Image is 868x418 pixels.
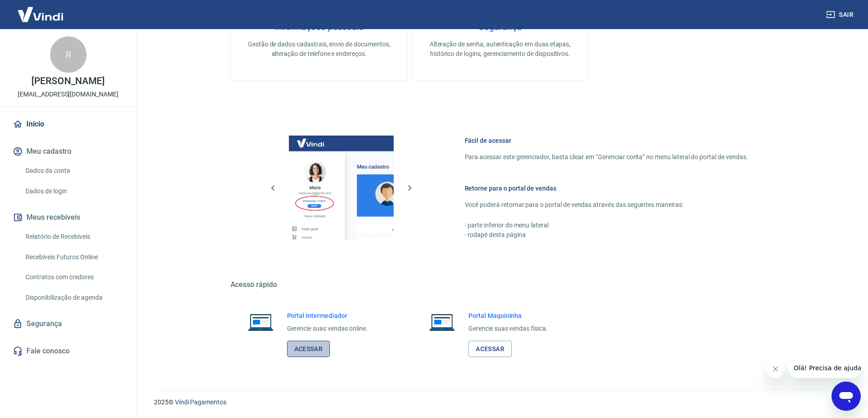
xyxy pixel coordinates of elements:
p: 2025 © [154,398,846,407]
p: - parte inferior do menu lateral [465,221,748,230]
img: Imagem de um notebook aberto [423,311,461,333]
img: Vindi [11,0,70,28]
p: Gerencie suas vendas física. [468,324,548,333]
p: Para acessar este gerenciador, basta clicar em “Gerenciar conta” no menu lateral do portal de ven... [465,152,748,162]
p: Gestão de dados cadastrais, envio de documentos, alteração de telefone e endereços. [246,40,393,59]
button: Meus recebíveis [11,207,125,227]
iframe: Fechar mensagem [766,360,785,378]
p: [EMAIL_ADDRESS][DOMAIN_NAME] [18,90,118,99]
a: Início [11,114,125,134]
img: Imagem da dashboard mostrando o botão de gerenciar conta na sidebar no lado esquerdo [289,136,394,240]
a: Contratos com credores [22,268,125,287]
a: Disponibilização de agenda [22,288,125,307]
a: Dados de login [22,182,125,201]
iframe: Botão para abrir a janela de mensagens [832,382,861,411]
a: Fale conosco [11,341,125,361]
a: Segurança [11,314,125,334]
p: Você poderá retornar para o portal de vendas através das seguintes maneiras: [465,200,748,210]
h6: Portal Maquininha [468,311,548,320]
h6: Retorne para o portal de vendas [465,184,748,193]
a: Relatório de Recebíveis [22,227,125,246]
a: Acessar [468,341,512,358]
div: R [50,36,87,73]
iframe: Mensagem da empresa [788,358,861,378]
button: Meu cadastro [11,141,125,161]
a: Dados da conta [22,161,125,180]
img: Imagem de um notebook aberto [241,311,280,333]
a: Recebíveis Futuros Online [22,248,125,267]
p: Alteração de senha, autenticação em duas etapas, histórico de logins, gerenciamento de dispositivos. [426,40,574,59]
p: Gerencie suas vendas online. [287,324,368,333]
p: - rodapé desta página [465,230,748,240]
h5: Acesso rápido [231,280,770,289]
a: Acessar [287,341,330,358]
a: Vindi Pagamentos [175,398,226,406]
p: [PERSON_NAME] [31,76,104,86]
h6: Fácil de acessar [465,136,748,145]
h6: Portal Intermediador [287,311,368,320]
span: Olá! Precisa de ajuda? [5,6,77,14]
button: Sair [824,6,857,23]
